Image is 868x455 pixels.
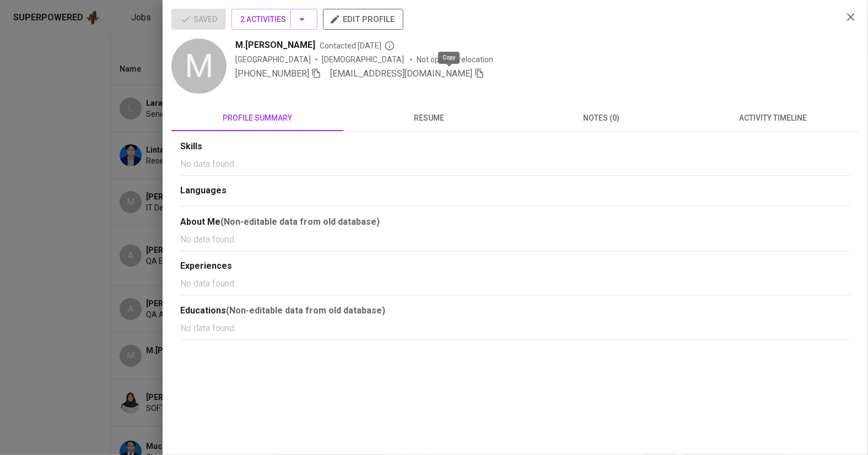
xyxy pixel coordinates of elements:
[226,305,385,316] b: (Non-editable data from old database)
[350,111,509,125] span: resume
[178,111,337,125] span: profile summary
[240,13,309,26] span: 2 Activities
[231,9,317,30] button: 2 Activities
[171,39,227,94] div: M
[180,233,850,246] p: No data found.
[384,40,395,51] svg: By Batam recruiter
[235,68,309,79] span: [PHONE_NUMBER]
[180,158,850,171] p: No data found.
[235,54,311,65] div: [GEOGRAPHIC_DATA]
[235,39,315,52] span: M.[PERSON_NAME]
[180,140,850,153] div: Skills
[323,14,403,23] a: edit profile
[330,68,472,79] span: [EMAIL_ADDRESS][DOMAIN_NAME]
[522,111,681,125] span: notes (0)
[180,185,850,197] div: Languages
[320,40,395,51] span: Contacted [DATE]
[180,260,850,273] div: Experiences
[180,322,850,335] p: No data found.
[332,12,395,26] span: edit profile
[180,277,850,290] p: No data found.
[180,215,850,229] div: About Me
[220,216,380,227] b: (Non-editable data from old database)
[417,54,493,65] p: Not open to relocation
[694,111,853,125] span: activity timeline
[180,304,850,317] div: Educations
[323,9,403,30] button: edit profile
[322,54,406,65] span: [DEMOGRAPHIC_DATA]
